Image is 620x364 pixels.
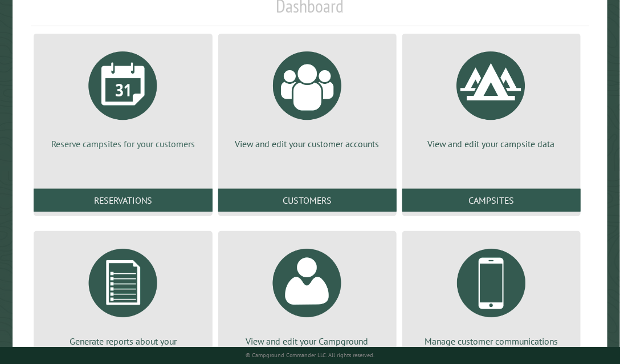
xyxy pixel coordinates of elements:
p: View and edit your Campground Commander account [232,335,383,361]
p: View and edit your campsite data [416,137,567,150]
a: Campsites [402,189,581,212]
p: Manage customer communications [416,335,567,347]
p: Generate reports about your campground [47,335,198,361]
p: View and edit your customer accounts [232,137,383,150]
a: View and edit your Campground Commander account [232,240,383,361]
a: Customers [218,189,397,212]
a: Reserve campsites for your customers [47,43,198,150]
a: View and edit your customer accounts [232,43,383,150]
p: Reserve campsites for your customers [47,137,198,150]
a: Reservations [34,189,212,212]
a: Generate reports about your campground [47,240,198,361]
a: Manage customer communications [416,240,567,347]
small: © Campground Commander LLC. All rights reserved. [246,351,374,359]
a: View and edit your campsite data [416,43,567,150]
